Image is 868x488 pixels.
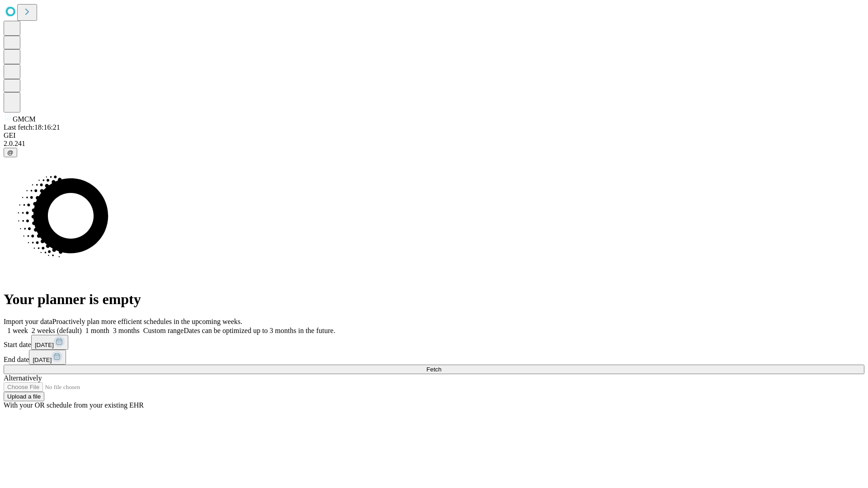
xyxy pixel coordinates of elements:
[4,401,144,409] span: With your OR schedule from your existing EHR
[7,149,14,156] span: @
[32,327,82,334] span: 2 weeks (default)
[4,123,60,131] span: Last fetch: 18:16:21
[52,318,242,325] span: Proactively plan more efficient schedules in the upcoming weeks.
[4,350,864,365] div: End date
[426,366,441,373] span: Fetch
[31,335,68,350] button: [DATE]
[143,327,184,334] span: Custom range
[35,342,54,348] span: [DATE]
[4,335,864,350] div: Start date
[113,327,140,334] span: 3 months
[13,115,36,123] span: GMCM
[4,291,864,308] h1: Your planner is empty
[33,357,52,363] span: [DATE]
[4,140,864,148] div: 2.0.241
[4,374,42,382] span: Alternatively
[184,327,335,334] span: Dates can be optimized up to 3 months in the future.
[7,327,28,334] span: 1 week
[4,148,17,157] button: @
[4,392,44,401] button: Upload a file
[4,365,864,374] button: Fetch
[4,318,52,325] span: Import your data
[85,327,109,334] span: 1 month
[4,131,864,140] div: GEI
[29,350,66,365] button: [DATE]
